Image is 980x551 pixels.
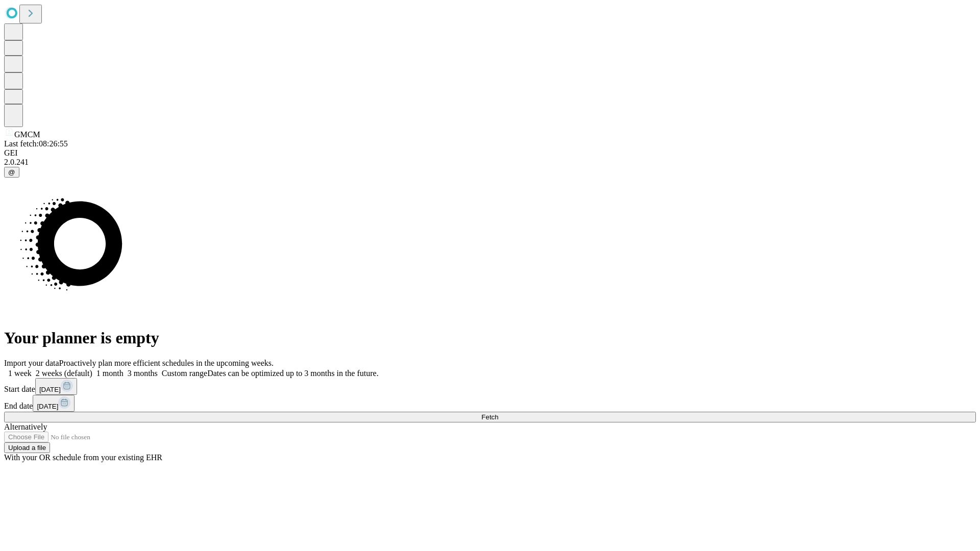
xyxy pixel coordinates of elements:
[481,413,498,421] span: Fetch
[4,395,976,412] div: End date
[4,158,976,167] div: 2.0.241
[59,359,274,367] span: Proactively plan more efficient schedules in the upcoming weeks.
[4,422,47,431] span: Alternatively
[4,378,976,395] div: Start date
[8,369,32,378] span: 1 week
[4,148,976,158] div: GEI
[4,139,68,148] span: Last fetch: 08:26:55
[4,167,19,178] button: @
[4,329,976,347] h1: Your planner is empty
[96,369,124,378] span: 1 month
[162,369,207,378] span: Custom range
[36,369,92,378] span: 2 weeks (default)
[8,168,15,176] span: @
[33,395,75,412] button: [DATE]
[207,369,378,378] span: Dates can be optimized up to 3 months in the future.
[4,442,50,453] button: Upload a file
[4,453,162,462] span: With your OR schedule from your existing EHR
[4,412,976,422] button: Fetch
[14,130,40,139] span: GMCM
[35,378,77,395] button: [DATE]
[4,359,59,367] span: Import your data
[39,386,61,393] span: [DATE]
[37,403,58,410] span: [DATE]
[128,369,158,378] span: 3 months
